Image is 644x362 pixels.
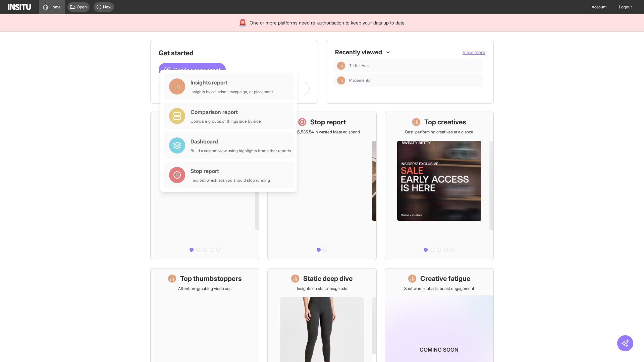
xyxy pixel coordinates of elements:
[103,4,111,10] span: New
[180,274,242,283] h1: Top thumbstoppers
[349,78,480,83] span: Placements
[349,63,369,68] span: TikTok Ads
[424,117,466,127] h1: Top creatives
[191,78,273,86] div: Insights report
[191,108,261,116] div: Comparison report
[310,117,346,127] h1: Stop report
[178,286,231,291] p: Attention-grabbing video ads
[463,49,485,56] button: View more
[191,89,273,95] div: Insights by ad, adset, campaign, or placement
[159,48,310,58] h1: Get started
[173,66,220,74] span: Create a new report
[191,119,261,124] div: Compare groups of things side by side
[405,129,473,135] p: Best-performing creatives at a glance
[191,167,270,175] div: Stop report
[284,129,360,135] p: Save £16,535.54 in wasted Meta ad spend
[191,137,291,145] div: Dashboard
[191,148,291,154] div: Build a custom view using highlights from other reports
[159,63,226,76] button: Create a new report
[250,19,406,26] span: One or more platforms need re-authorisation to keep your data up to date.
[463,49,485,55] span: View more
[191,178,270,183] div: Find out which ads you should stop running
[267,112,376,260] a: Stop reportSave £16,535.54 in wasted Meta ad spend
[385,112,494,260] a: Top creativesBest-performing creatives at a glance
[349,63,480,68] span: TikTok Ads
[77,4,87,10] span: Open
[238,18,247,27] div: 🚨
[337,76,345,84] div: Insights
[303,274,353,283] h1: Static deep dive
[50,4,61,10] span: Home
[349,78,370,83] span: Placements
[8,4,31,10] img: Logo
[337,62,345,70] div: Insights
[297,286,347,291] p: Insights on static image ads
[150,112,259,260] a: What's live nowSee all active ads instantly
